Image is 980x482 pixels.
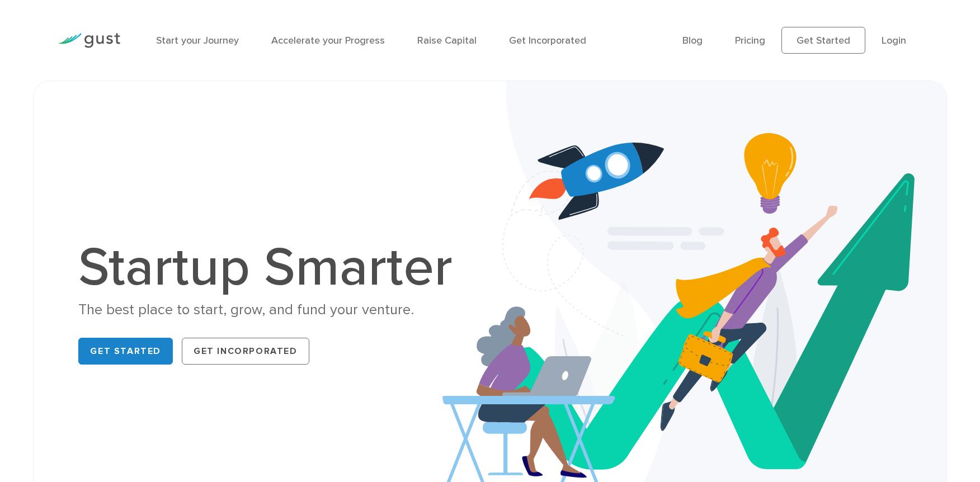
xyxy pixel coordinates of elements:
[417,35,477,46] a: Raise Capital
[682,35,703,46] a: Blog
[156,35,239,46] a: Start your Journey
[78,300,464,320] div: The best place to start, grow, and fund your venture.
[78,241,464,295] h1: Startup Smarter
[735,35,765,46] a: Pricing
[182,338,309,365] a: Get Incorporated
[781,27,865,54] a: Get Started
[509,35,586,46] a: Get Incorporated
[58,33,120,48] img: Gust Logo
[271,35,385,46] a: Accelerate your Progress
[78,338,173,365] a: Get Started
[882,35,906,46] a: Login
